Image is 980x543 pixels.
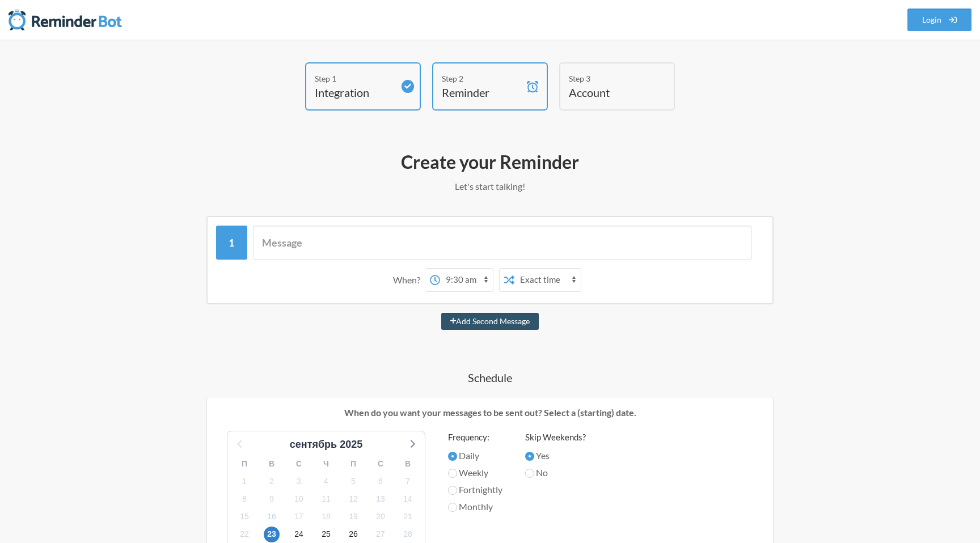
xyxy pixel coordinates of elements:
h2: Create your Reminder [161,150,819,174]
input: Fortnightly [448,486,457,495]
span: воскресенье, 5 октября 2025 г. [345,473,361,489]
p: When do you want your messages to be sent out? Select a (starting) date. [216,406,764,419]
span: суббота, 11 октября 2025 г. [318,491,334,507]
span: понедельник, 27 октября 2025 г. [373,527,388,542]
h4: Account [569,84,648,100]
div: В [394,455,421,473]
span: среда, 8 октября 2025 г. [236,491,252,507]
input: Message [253,226,753,260]
label: Weekly [448,466,502,480]
h4: Reminder [442,84,521,100]
span: среда, 1 октября 2025 г. [236,473,252,489]
div: Step 2 [442,73,521,84]
span: среда, 22 октября 2025 г. [236,527,252,542]
div: П [231,455,258,473]
input: Weekly [448,469,457,478]
div: сентябрь 2025 [285,437,367,452]
div: Ч [312,455,340,473]
span: среда, 15 октября 2025 г. [236,509,252,525]
span: воскресенье, 26 октября 2025 г. [345,527,361,542]
a: Login [907,9,972,31]
span: суббота, 25 октября 2025 г. [318,527,334,542]
span: вторник, 14 октября 2025 г. [400,491,416,507]
span: четверг, 9 октября 2025 г. [264,491,280,507]
label: Skip Weekends? [525,431,586,444]
span: четверг, 23 октября 2025 г. [264,527,280,542]
div: С [285,455,312,473]
input: No [525,469,534,478]
span: понедельник, 6 октября 2025 г. [373,473,388,489]
h4: Integration [315,84,394,100]
p: Let's start talking! [161,180,819,193]
div: When? [393,268,425,292]
div: С [367,455,394,473]
label: Monthly [448,500,502,514]
label: Daily [448,449,502,463]
div: В [258,455,285,473]
span: суббота, 4 октября 2025 г. [318,473,334,489]
span: пятница, 3 октября 2025 г. [291,473,307,489]
span: вторник, 28 октября 2025 г. [400,527,416,542]
span: вторник, 7 октября 2025 г. [400,473,416,489]
input: Daily [448,452,457,461]
img: Reminder Bot [9,9,122,31]
div: П [340,455,367,473]
div: Step 3 [569,73,648,84]
span: вторник, 21 октября 2025 г. [400,509,416,525]
span: четверг, 2 октября 2025 г. [264,473,280,489]
button: Add Second Message [441,313,539,330]
span: воскресенье, 19 октября 2025 г. [345,509,361,525]
span: пятница, 10 октября 2025 г. [291,491,307,507]
h4: Schedule [161,370,819,385]
span: понедельник, 13 октября 2025 г. [373,491,388,507]
span: четверг, 16 октября 2025 г. [264,509,280,525]
label: Frequency: [448,431,502,444]
span: пятница, 17 октября 2025 г. [291,509,307,525]
div: Step 1 [315,73,394,84]
label: Fortnightly [448,483,502,497]
span: понедельник, 20 октября 2025 г. [373,509,388,525]
label: Yes [525,449,586,463]
span: воскресенье, 12 октября 2025 г. [345,491,361,507]
input: Yes [525,452,534,461]
span: суббота, 18 октября 2025 г. [318,509,334,525]
span: пятница, 24 октября 2025 г. [291,527,307,542]
label: No [525,466,586,480]
input: Monthly [448,503,457,512]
